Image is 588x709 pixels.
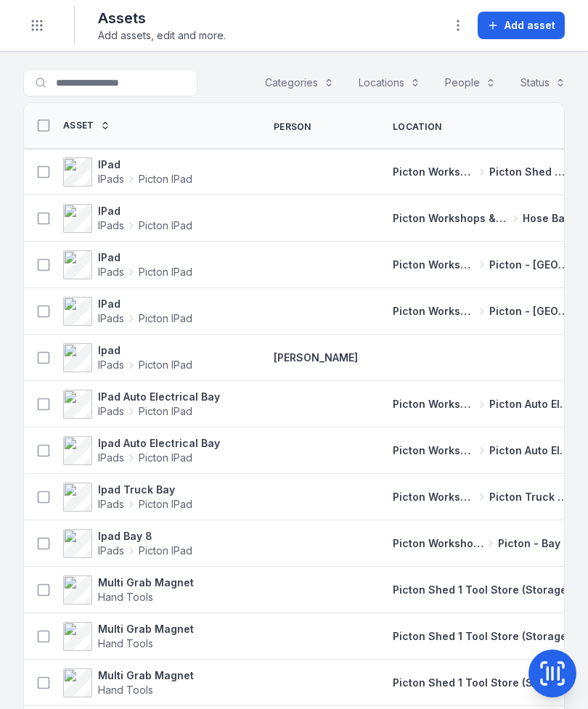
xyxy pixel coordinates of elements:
[63,529,192,558] a: Ipad Bay 8IPadsPicton IPad
[393,630,571,642] span: Picton Shed 1 Tool Store (Storage)
[478,12,565,39] button: Add asset
[393,304,475,319] span: Picton Workshops & Bays
[98,451,124,465] span: IPads
[98,544,124,558] span: IPads
[393,211,508,226] span: Picton Workshops & Bays
[393,490,571,504] a: Picton Workshops & BaysPicton Truck Bay
[98,250,192,265] strong: IPad
[63,483,192,512] a: Ipad Truck BayIPadsPicton IPad
[489,258,571,272] span: Picton - [GEOGRAPHIC_DATA]
[393,629,571,644] a: Picton Shed 1 Tool Store (Storage)
[393,443,475,458] span: Picton Workshops & Bays
[139,265,192,279] span: Picton IPad
[139,544,192,558] span: Picton IPad
[256,69,343,97] button: Categories
[63,436,220,465] a: Ipad Auto Electrical BayIPadsPicton IPad
[63,390,220,419] a: IPad Auto Electrical BayIPadsPicton IPad
[393,583,571,596] span: Picton Shed 1 Tool Store (Storage)
[98,390,220,404] strong: IPad Auto Electrical Bay
[98,575,194,590] strong: Multi Grab Magnet
[489,165,571,179] span: Picton Shed 2 Fabrication Shop
[63,575,194,605] a: Multi Grab MagnetHand Tools
[98,497,124,512] span: IPads
[98,436,220,451] strong: Ipad Auto Electrical Bay
[523,211,571,226] span: Hose Bay
[393,211,571,226] a: Picton Workshops & BaysHose Bay
[274,121,311,133] span: Person
[98,204,192,218] strong: IPad
[98,637,153,649] span: Hand Tools
[98,591,153,603] span: Hand Tools
[98,483,192,497] strong: Ipad Truck Bay
[393,397,571,411] a: Picton Workshops & BaysPicton Auto Electrical Bay
[139,358,192,372] span: Picton IPad
[139,451,192,465] span: Picton IPad
[98,668,194,683] strong: Multi Grab Magnet
[139,218,192,233] span: Picton IPad
[98,529,192,544] strong: Ipad Bay 8
[393,583,571,597] a: Picton Shed 1 Tool Store (Storage)
[393,121,441,133] span: Location
[393,443,571,458] a: Picton Workshops & BaysPicton Auto Electrical Bay
[63,120,94,131] span: Asset
[63,343,192,372] a: IpadIPadsPicton IPad
[511,69,575,97] button: Status
[139,172,192,187] span: Picton IPad
[489,443,571,458] span: Picton Auto Electrical Bay
[393,397,475,411] span: Picton Workshops & Bays
[63,120,110,131] a: Asset
[98,8,226,28] h2: Assets
[63,204,192,233] a: IPadIPadsPicton IPad
[98,28,226,43] span: Add assets, edit and more.
[139,311,192,326] span: Picton IPad
[139,497,192,512] span: Picton IPad
[393,258,571,272] a: Picton Workshops & BaysPicton - [GEOGRAPHIC_DATA]
[139,404,192,419] span: Picton IPad
[98,358,124,372] span: IPads
[436,69,505,97] button: People
[63,157,192,187] a: IPadIPadsPicton IPad
[63,297,192,326] a: IPadIPadsPicton IPad
[489,304,571,319] span: Picton - [GEOGRAPHIC_DATA]
[98,297,192,311] strong: IPad
[98,265,124,279] span: IPads
[98,157,192,172] strong: IPad
[393,536,571,551] a: Picton Workshops & BaysPicton - Bay 8
[98,218,124,233] span: IPads
[393,676,571,690] a: Picton Shed 1 Tool Store (Storage)
[498,536,571,551] span: Picton - Bay 8
[349,69,430,97] button: Locations
[393,536,483,551] span: Picton Workshops & Bays
[63,622,194,651] a: Multi Grab MagnetHand Tools
[98,311,124,326] span: IPads
[98,343,192,358] strong: Ipad
[63,250,192,279] a: IPadIPadsPicton IPad
[98,684,153,696] span: Hand Tools
[63,668,194,697] a: Multi Grab MagnetHand Tools
[98,404,124,419] span: IPads
[274,351,358,365] a: [PERSON_NAME]
[393,165,571,179] a: Picton Workshops & BaysPicton Shed 2 Fabrication Shop
[489,490,571,504] span: Picton Truck Bay
[393,258,475,272] span: Picton Workshops & Bays
[393,676,571,689] span: Picton Shed 1 Tool Store (Storage)
[98,622,194,636] strong: Multi Grab Magnet
[23,12,51,39] button: Toggle navigation
[393,165,475,179] span: Picton Workshops & Bays
[98,172,124,187] span: IPads
[393,490,475,504] span: Picton Workshops & Bays
[505,18,555,33] span: Add asset
[393,304,571,319] a: Picton Workshops & BaysPicton - [GEOGRAPHIC_DATA]
[489,397,571,411] span: Picton Auto Electrical Bay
